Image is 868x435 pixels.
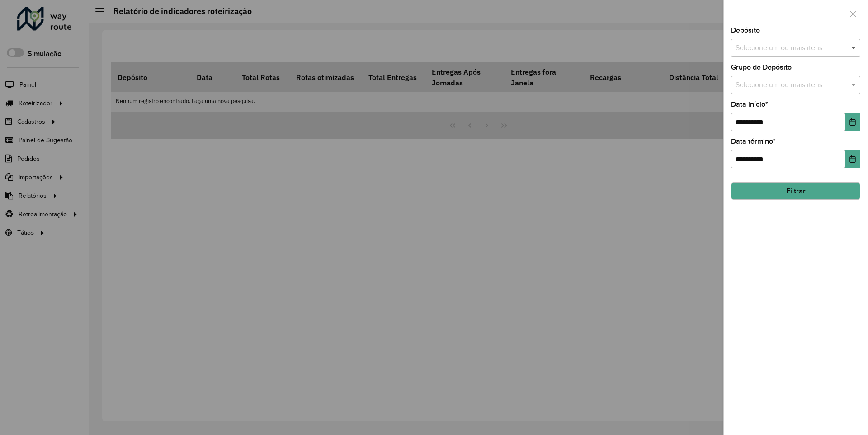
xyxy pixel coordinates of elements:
[731,136,776,147] label: Data término
[845,113,860,131] button: Choose Date
[731,62,792,73] label: Grupo de Depósito
[731,99,768,110] label: Data início
[731,25,760,36] label: Depósito
[731,182,860,200] button: Filtrar
[845,150,860,168] button: Choose Date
